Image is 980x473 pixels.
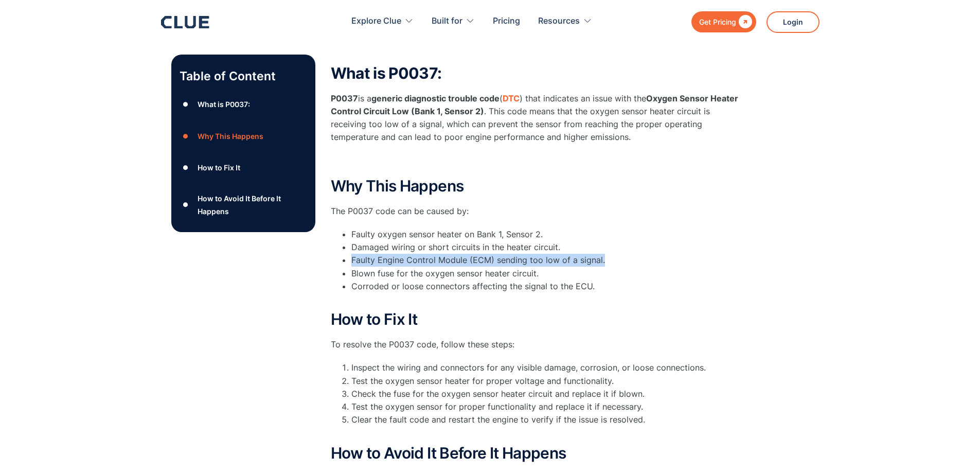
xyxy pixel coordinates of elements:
[331,64,442,82] strong: What is P0037:
[180,128,192,144] div: ●
[432,5,462,38] div: Built for
[331,205,742,218] p: The P0037 code can be caused by:
[503,93,520,103] a: DTC
[331,93,358,103] strong: P0037
[767,11,819,33] a: Login
[180,128,307,144] a: ●Why This Happens
[331,445,742,462] h2: How to Avoid It Before It Happens
[198,192,307,218] div: How to Avoid It Before It Happens
[493,5,520,38] a: Pricing
[351,228,742,241] li: Faulty oxygen sensor heater on Bank 1, Sensor 2.
[538,5,580,38] div: Resources
[331,92,742,144] p: is a ( ) that indicates an issue with the . This code means that the oxygen sensor heater circuit...
[351,361,742,374] li: Inspect the wiring and connectors for any visible damage, corrosion, or loose connections.
[351,413,742,439] li: Clear the fault code and restart the engine to verify if the issue is resolved.
[351,388,742,400] li: Check the fuse for the oxygen sensor heater circuit and replace it if blown.
[736,15,752,28] div: 
[180,160,192,176] div: ●
[180,160,307,176] a: ●How to Fix It
[331,311,742,328] h2: How to Fix It
[331,338,742,351] p: To resolve the P0037 code, follow these steps:
[180,97,307,112] a: ●What is P0037:
[538,5,592,38] div: Resources
[198,98,250,111] div: What is P0037:
[351,267,742,280] li: Blown fuse for the oxygen sensor heater circuit.
[351,5,401,38] div: Explore Clue
[351,400,742,413] li: Test the oxygen sensor for proper functionality and replace it if necessary.
[180,97,192,112] div: ●
[180,192,307,218] a: ●How to Avoid It Before It Happens
[351,241,742,254] li: Damaged wiring or short circuits in the heater circuit.
[432,5,475,38] div: Built for
[198,130,263,143] div: Why This Happens
[691,11,756,32] a: Get Pricing
[180,197,192,213] div: ●
[180,68,307,84] p: Table of Content
[371,93,500,103] strong: generic diagnostic trouble code
[699,15,736,28] div: Get Pricing
[351,280,742,306] li: Corroded or loose connectors affecting the signal to the ECU.
[351,254,742,267] li: Faulty Engine Control Module (ECM) sending too low of a signal.
[331,178,742,195] h2: Why This Happens
[351,5,414,38] div: Explore Clue
[331,154,742,167] p: ‍
[351,375,742,388] li: Test the oxygen sensor heater for proper voltage and functionality.
[198,161,240,174] div: How to Fix It
[331,93,738,116] strong: Oxygen Sensor Heater Control Circuit Low (Bank 1, Sensor 2)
